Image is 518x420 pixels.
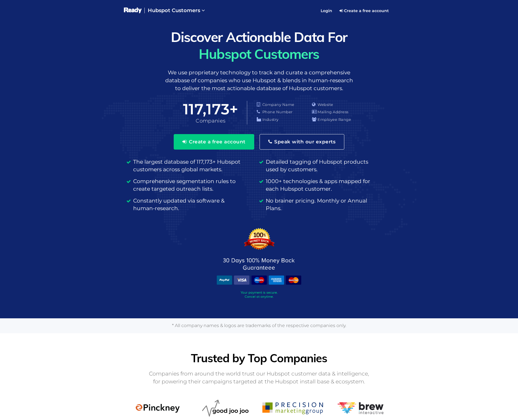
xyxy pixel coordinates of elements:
[144,3,208,19] a: Hubspot Customers
[317,4,336,18] a: Login
[257,117,312,125] li: Industry
[196,118,225,124] span: Companies
[148,7,200,14] span: Hubspot Customers
[259,197,392,212] li: No brainer pricing. Monthly or Annual Plans.
[312,102,367,110] li: Website
[97,28,421,62] h1: Discover Actionable Data For
[124,368,394,387] p: Companies from around the world trust our Hubspot customer data & intelligence, for powering thei...
[259,158,392,173] li: Detailed tagging of Hubspot products used by customers.
[312,117,367,125] li: Employee Range
[259,177,392,193] li: 1000+ technologies & apps mapped for each Hubspot customer.
[183,101,238,117] span: 117,173+
[124,7,142,14] img: logo
[97,64,421,92] p: We use proprietary technology to track and curate a comprehensive database of companies who use H...
[217,228,301,300] img: money back guarantee
[97,45,421,62] span: Hubspot Customers
[174,134,254,149] button: Create a free account
[126,197,259,212] li: Constantly updated via software & human-research.
[126,158,259,173] li: The largest database of 117,173+ Hubspot customers across global markets.
[126,177,259,193] li: Comprehensive segmentation rules to create targeted outreach lists.
[257,102,312,110] li: Company Name
[120,323,398,329] div: * All company names & logos are trademarks of the respective companies only.
[257,109,312,117] li: Phone Number
[124,352,394,364] h2: Trusted by Top Companies
[312,109,367,117] li: Mailing Address
[336,6,393,15] a: Create a free account
[321,8,332,13] span: Login
[260,134,345,149] button: Speak with our experts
